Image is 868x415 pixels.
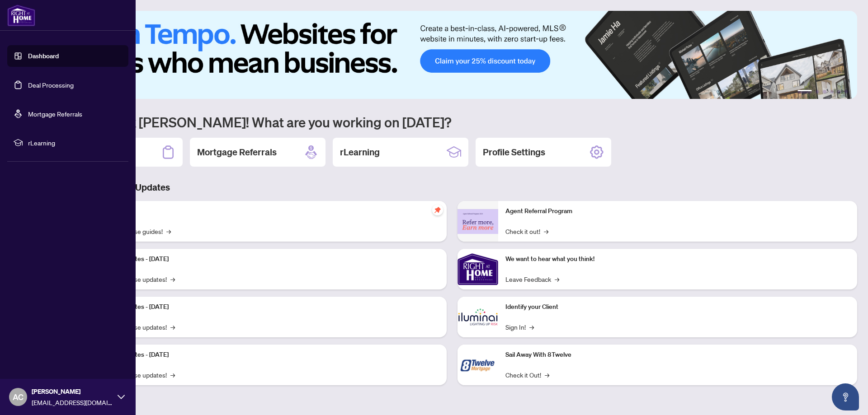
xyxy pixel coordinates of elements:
span: → [166,226,171,236]
a: Sign In!→ [505,322,534,332]
button: 2 [816,90,819,93]
img: logo [7,5,35,26]
span: → [544,226,548,236]
img: Sail Away With 8Twelve [458,345,498,385]
span: → [170,370,175,380]
p: Identify your Client [505,302,850,312]
a: Check it Out!→ [505,370,549,380]
img: Slide 0 [47,11,857,99]
button: 5 [837,90,841,93]
button: 3 [823,90,826,93]
button: 4 [830,90,834,93]
h2: Profile Settings [483,146,545,159]
span: → [545,370,549,380]
h2: rLearning [340,146,380,159]
span: [PERSON_NAME] [32,387,113,396]
a: Leave Feedback→ [505,274,559,284]
span: → [529,322,534,332]
span: → [170,274,175,284]
span: rLearning [28,138,122,148]
img: Agent Referral Program [458,209,498,234]
span: → [170,322,175,332]
p: Platform Updates - [DATE] [95,302,439,312]
img: Identify your Client [458,297,498,337]
h3: Brokerage & Industry Updates [47,181,857,194]
button: 1 [797,90,812,93]
a: Mortgage Referrals [28,110,82,118]
a: Deal Processing [28,81,74,89]
a: Check it out!→ [505,226,548,236]
span: AC [13,391,24,403]
span: pushpin [432,205,443,215]
button: 6 [844,90,848,93]
p: Platform Updates - [DATE] [95,350,439,360]
h2: Mortgage Referrals [197,146,277,159]
span: [EMAIL_ADDRESS][DOMAIN_NAME] [32,397,113,407]
p: Platform Updates - [DATE] [95,254,439,264]
p: Sail Away With 8Twelve [505,350,850,360]
p: Agent Referral Program [505,206,850,216]
p: We want to hear what you think! [505,254,850,264]
a: Dashboard [28,52,59,60]
span: → [555,274,559,284]
img: We want to hear what you think! [458,249,498,289]
p: Self-Help [95,206,439,216]
button: Open asap [832,383,859,410]
h1: Welcome back [PERSON_NAME]! What are you working on [DATE]? [47,113,857,131]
